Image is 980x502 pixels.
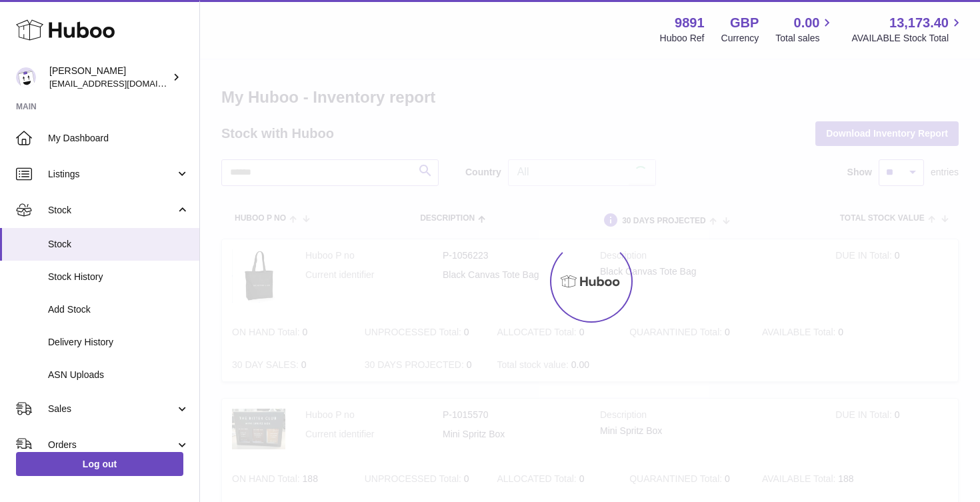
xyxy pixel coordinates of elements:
[48,336,189,349] span: Delivery History
[48,168,175,181] span: Listings
[721,32,759,45] div: Currency
[49,78,196,89] span: [EMAIL_ADDRESS][DOMAIN_NAME]
[660,32,705,45] div: Huboo Ref
[48,132,189,145] span: My Dashboard
[775,32,835,45] span: Total sales
[889,14,949,32] span: 13,173.40
[48,271,189,283] span: Stock History
[48,369,189,381] span: ASN Uploads
[16,452,183,476] a: Log out
[49,65,169,90] div: [PERSON_NAME]
[48,403,175,415] span: Sales
[48,439,175,451] span: Orders
[48,238,189,251] span: Stock
[730,14,759,32] strong: GBP
[851,32,964,45] span: AVAILABLE Stock Total
[675,14,705,32] strong: 9891
[48,303,189,316] span: Add Stock
[851,14,964,45] a: 13,173.40 AVAILABLE Stock Total
[48,204,175,217] span: Stock
[16,67,36,87] img: ro@thebitterclub.co.uk
[794,14,820,32] span: 0.00
[775,14,835,45] a: 0.00 Total sales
